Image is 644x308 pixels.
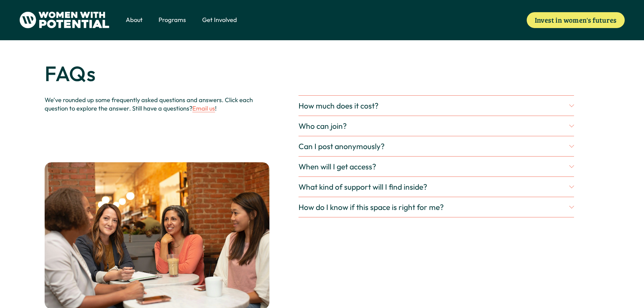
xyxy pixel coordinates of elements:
a: folder dropdown [159,15,186,25]
span: What kind of support will I find inside? [299,182,569,192]
button: Who can join? [299,116,574,136]
button: How much does it cost? [299,96,574,116]
span: Get Involved [202,16,237,24]
button: Can I post anonymously? [299,136,574,156]
button: How do I know if this space is right for me? [299,197,574,217]
span: Who can join? [299,121,569,131]
a: folder dropdown [126,15,143,25]
a: folder dropdown [202,15,237,25]
img: Women With Potential [19,11,110,28]
span: About [126,16,143,24]
button: What kind of support will I find inside? [299,177,574,197]
span: When will I get access? [299,162,569,171]
p: We’ve rounded up some frequently asked questions and answers. Click each question to explore the ... [45,96,269,113]
a: Invest in women's futures [527,12,625,28]
span: Can I post anonymously? [299,141,569,151]
span: How much does it cost? [299,101,569,111]
span: How do I know if this space is right for me? [299,202,569,212]
h2: FAQs [45,62,269,85]
button: When will I get access? [299,157,574,176]
a: Email us [192,104,215,112]
span: Programs [159,16,186,24]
